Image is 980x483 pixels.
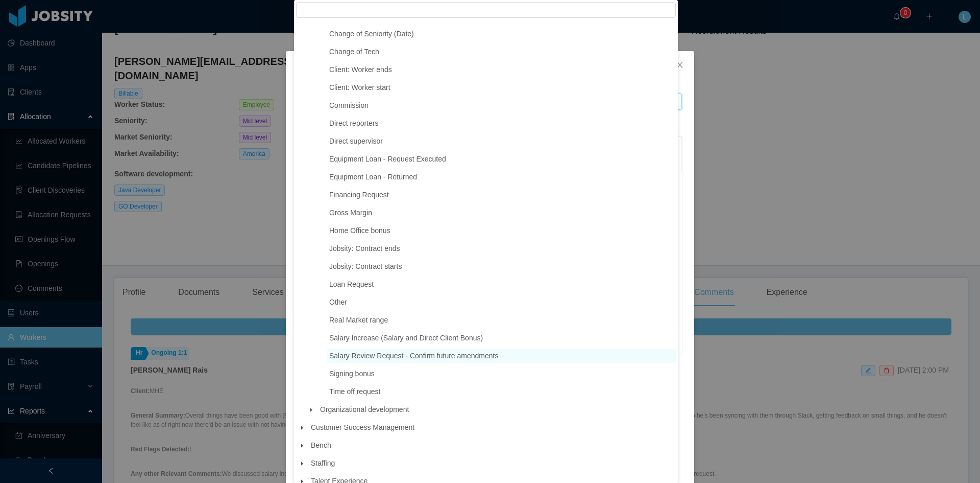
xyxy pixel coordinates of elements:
[329,65,392,74] span: Client: Worker ends
[327,170,676,184] span: Equipment Loan - Returned
[327,206,676,220] span: Gross Margin
[309,407,314,412] i: icon: caret-down
[329,298,347,306] span: Other
[329,244,400,252] span: Jobsity: Contract ends
[329,173,417,181] span: Equipment Loan - Returned
[327,188,676,202] span: Financing Request
[327,260,676,273] span: Jobsity: Contract starts
[300,461,305,466] i: icon: caret-down
[311,441,331,449] span: Bench
[329,48,379,56] span: Change of Tech
[329,155,446,163] span: Equipment Loan - Request Executed
[320,405,409,413] span: Organizational development
[329,137,383,145] span: Direct supervisor
[666,51,694,80] button: Close
[327,134,676,148] span: Direct supervisor
[327,63,676,77] span: Client: Worker ends
[308,421,676,434] span: Customer Success Management
[327,81,676,95] span: Client: Worker start
[327,278,676,291] span: Loan Request
[327,295,676,309] span: Other
[329,280,374,288] span: Loan Request
[329,226,390,235] span: Home Office bonus
[327,349,676,363] span: Salary Review Request - Confirm future amendments
[327,242,676,256] span: Jobsity: Contract ends
[327,152,676,166] span: Equipment Loan - Request Executed
[311,423,414,431] span: Customer Success Management
[327,117,676,130] span: Direct reporters
[676,61,684,69] i: icon: close
[329,191,389,199] span: Financing Request
[329,209,372,217] span: Gross Margin
[329,387,380,396] span: Time off request
[329,83,390,91] span: Client: Worker start
[329,370,375,378] span: Signing bonus
[327,331,676,345] span: Salary Increase (Salary and Direct Client Bonus)
[300,443,305,448] i: icon: caret-down
[296,2,676,18] input: filter select
[329,316,388,324] span: Real Market range
[308,439,676,452] span: Bench
[327,27,676,41] span: Change of Seniority (Date)
[327,367,676,381] span: Signing bonus
[329,30,414,38] span: Change of Seniority (Date)
[329,101,369,109] span: Commission
[327,45,676,59] span: Change of Tech
[327,385,676,399] span: Time off request
[300,425,305,430] i: icon: caret-down
[317,403,676,417] span: Organizational development
[311,459,335,467] span: Staffing
[329,262,402,270] span: Jobsity: Contract starts
[327,313,676,327] span: Real Market range
[329,119,378,127] span: Direct reporters
[329,352,498,360] span: Salary Review Request - Confirm future amendments
[327,99,676,112] span: Commission
[308,456,676,470] span: Staffing
[329,334,483,342] span: Salary Increase (Salary and Direct Client Bonus)
[327,224,676,238] span: Home Office bonus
